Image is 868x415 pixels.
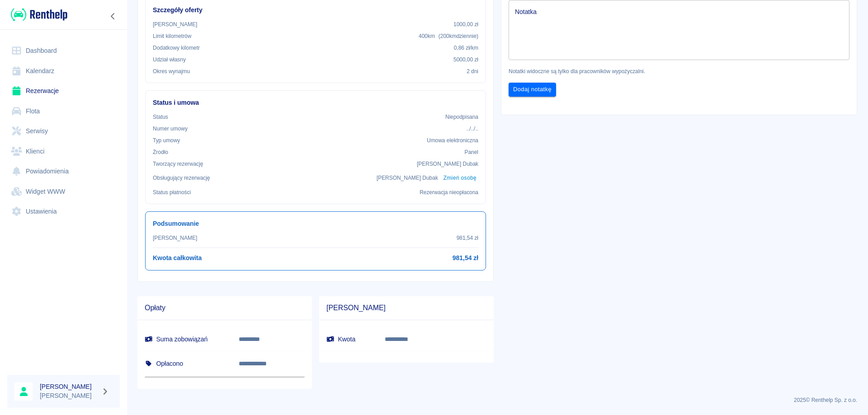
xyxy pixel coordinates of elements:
button: Zmień osobę [442,172,478,185]
p: 0,86 zł /km [454,44,478,52]
p: 5000,00 zł [453,56,478,64]
a: Serwisy [7,121,120,141]
h6: Kwota całkowita [153,253,202,263]
span: [PERSON_NAME] [326,303,486,312]
a: Kalendarz [7,61,120,81]
p: Tworzący rezerwację [153,160,203,168]
p: 1000,00 zł [453,20,478,28]
a: Powiadomienia [7,161,120,182]
p: [PERSON_NAME] Dubak [417,160,478,168]
p: Okres wynajmu [153,67,190,75]
p: 2 dni [467,67,478,75]
h6: Status i umowa [153,98,478,107]
h6: Podsumowanie [153,219,478,228]
a: Widget WWW [7,182,120,202]
p: Niepodpisana [445,113,478,121]
p: 2025 © Renthelp Sp. z o.o. [137,396,857,404]
p: [PERSON_NAME] Dubak [377,174,438,182]
p: Żrodło [153,148,168,156]
a: Ustawienia [7,201,120,222]
span: Opłaty [145,303,305,312]
a: Rezerwacje [7,81,120,101]
p: Dodatkowy kilometr [153,44,200,52]
span: Pozostało 981,54 zł do zapłaty [145,376,305,378]
p: Limit kilometrów [153,32,191,40]
p: Udział własny [153,56,186,64]
p: Umowa elektroniczna [427,136,478,145]
a: Dashboard [7,41,120,61]
p: 981,54 zł [457,234,478,242]
h6: Suma zobowiązań [145,335,224,344]
h6: Szczegóły oferty [153,5,478,15]
p: Status płatności [153,188,191,196]
h6: 981,54 zł [453,253,478,263]
span: ( 200 km dziennie ) [439,33,478,39]
a: Flota [7,101,120,121]
p: Notatki widoczne są tylko dla pracowników wypożyczalni. [509,67,849,75]
a: Klienci [7,141,120,162]
p: Numer umowy [153,125,188,133]
h6: [PERSON_NAME] [40,382,98,391]
p: Obsługujący rezerwację [153,174,210,182]
p: Panel [465,148,479,156]
img: Renthelp logo [11,7,67,22]
a: Renthelp logo [7,7,67,22]
p: Status [153,113,168,121]
p: ../../.. [467,125,478,133]
button: Zwiń nawigację [106,10,120,22]
h6: Kwota [326,335,370,344]
p: 400 km [419,32,478,40]
p: Typ umowy [153,136,180,145]
p: [PERSON_NAME] [153,234,197,242]
h6: Opłacono [145,359,224,368]
p: Rezerwacja nieopłacona [420,188,478,196]
p: [PERSON_NAME] [153,20,197,28]
button: Dodaj notatkę [509,83,556,97]
p: [PERSON_NAME] [40,391,98,401]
